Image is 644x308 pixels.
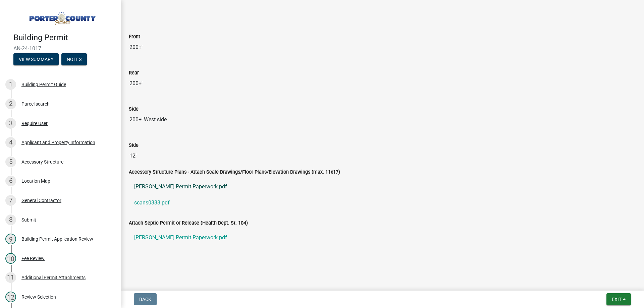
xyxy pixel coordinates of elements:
[13,57,59,62] wm-modal-confirm: Summary
[612,297,622,302] span: Exit
[61,53,87,65] button: Notes
[134,293,157,305] button: Back
[21,295,56,299] div: Review Selection
[21,121,48,126] div: Require User
[129,143,139,148] label: Side
[129,107,139,112] label: Side
[129,221,248,226] label: Attach Septic Permit or Release (Health Dept. St. 104)
[5,157,16,167] div: 5
[5,99,16,109] div: 2
[5,292,16,302] div: 12
[13,45,107,52] span: AN-24-1017
[5,214,16,225] div: 8
[13,33,115,43] h4: Building Permit
[61,57,87,62] wm-modal-confirm: Notes
[129,170,340,175] label: Accessory Structure Plans - Attach Scale Drawings/Floor Plans/Elevation Drawings (max. 11x17)
[5,137,16,148] div: 4
[21,218,36,222] div: Submit
[21,82,66,87] div: Building Permit Guide
[21,140,95,145] div: Applicant and Property Information
[129,230,636,246] a: [PERSON_NAME] Permit Paperwork.pdf
[21,160,63,164] div: Accessory Structure
[5,176,16,186] div: 6
[129,195,636,211] a: scans0333.pdf
[129,35,140,39] label: Front
[5,79,16,90] div: 1
[5,253,16,264] div: 10
[5,272,16,283] div: 11
[21,256,45,261] div: Fee Review
[13,7,110,26] img: Porter County, Indiana
[5,234,16,244] div: 9
[129,71,139,75] label: Rear
[606,293,631,305] button: Exit
[129,179,636,195] a: [PERSON_NAME] Permit Paperwork.pdf
[5,118,16,129] div: 3
[21,237,93,241] div: Building Permit Application Review
[21,102,50,106] div: Parcel search
[21,198,61,203] div: General Contractor
[21,179,50,183] div: Location Map
[13,53,59,65] button: View Summary
[5,195,16,206] div: 7
[21,275,86,280] div: Additional Permit Attachments
[139,297,151,302] span: Back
